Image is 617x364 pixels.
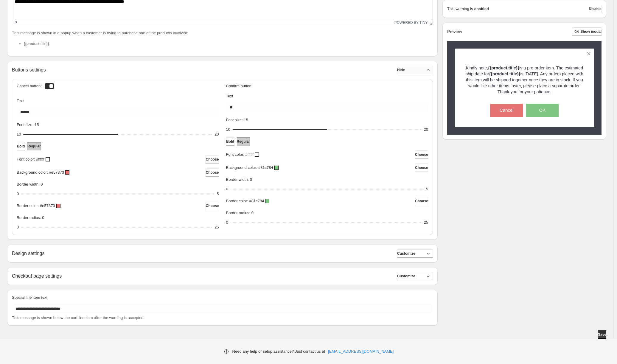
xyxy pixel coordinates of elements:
[12,67,46,73] h2: Buttons settings
[226,84,428,88] h3: Confirm button:
[447,29,462,34] h2: Preview
[415,197,428,205] button: Choose
[226,165,273,171] p: Background color: #81c784
[598,330,606,339] button: Save
[12,30,433,36] p: This message is shown in a popup when a customer is trying to purchase one of the products involved:
[17,225,19,229] span: 0
[226,139,234,144] span: Bold
[27,142,41,150] button: Regular
[447,6,473,12] p: This warning is
[415,165,428,170] span: Choose
[415,152,428,157] span: Choose
[226,118,248,122] span: Font size: 15
[17,144,25,149] span: Bold
[488,66,519,70] strong: {{product.title}}
[328,349,394,354] a: [EMAIL_ADDRESS][DOMAIN_NAME]
[24,41,433,47] li: {{product.title}}
[206,155,219,164] button: Choose
[17,132,21,136] span: 10
[226,198,264,204] p: Border color: #81c784
[526,104,559,117] button: OK
[490,104,523,117] button: Cancel
[424,127,428,133] div: 20
[215,131,219,137] div: 20
[428,20,433,25] div: Resize
[17,99,24,103] span: Text
[237,137,250,146] button: Regular
[415,150,428,159] button: Choose
[465,65,584,95] p: Kindly note, is a pre-order item. The estimated ship date for is [DATE]. Any orders placed with t...
[489,71,520,76] strong: {{product.title}}
[415,199,428,203] span: Choose
[397,249,433,258] button: Customize
[12,295,47,300] span: Special line item text
[17,142,25,150] button: Bold
[226,220,228,225] span: 0
[17,156,44,162] p: Font color: #ffffff
[397,251,415,256] span: Customize
[589,5,602,13] button: Disable
[397,66,433,74] button: Hide
[226,137,234,146] button: Bold
[580,29,602,34] span: Show modal
[598,332,606,337] span: Save
[12,251,44,256] h2: Design settings
[415,164,428,172] button: Choose
[424,220,428,225] div: 25
[206,168,219,177] button: Choose
[215,224,219,230] div: 25
[17,215,44,220] span: Border radius: 0
[217,191,219,197] div: 5
[17,203,55,209] p: Border color: #e57373
[572,27,602,36] button: Show modal
[12,273,62,279] h2: Checkout page settings
[426,186,428,192] div: 5
[206,157,219,162] span: Choose
[206,203,219,208] span: Choose
[237,139,250,144] span: Regular
[206,170,219,175] span: Choose
[226,94,233,98] span: Text
[17,182,43,186] span: Border width: 0
[397,272,433,280] button: Customize
[17,122,39,127] span: Font size: 15
[17,169,64,175] p: Background color: #e57373
[226,127,230,132] span: 10
[589,7,602,11] span: Disable
[17,192,19,196] span: 0
[226,187,228,191] span: 0
[394,21,428,25] a: Powered by Tiny
[474,6,489,12] strong: enabled
[17,84,42,88] h3: Cancel button:
[397,68,405,72] span: Hide
[226,211,254,215] span: Border radius: 0
[226,177,252,182] span: Border width: 0
[27,144,41,149] span: Regular
[12,315,144,320] span: This message is shown below the cart line item after the warning is accepted.
[226,152,254,158] p: Font color: #ffffff
[206,202,219,210] button: Choose
[397,274,415,279] span: Customize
